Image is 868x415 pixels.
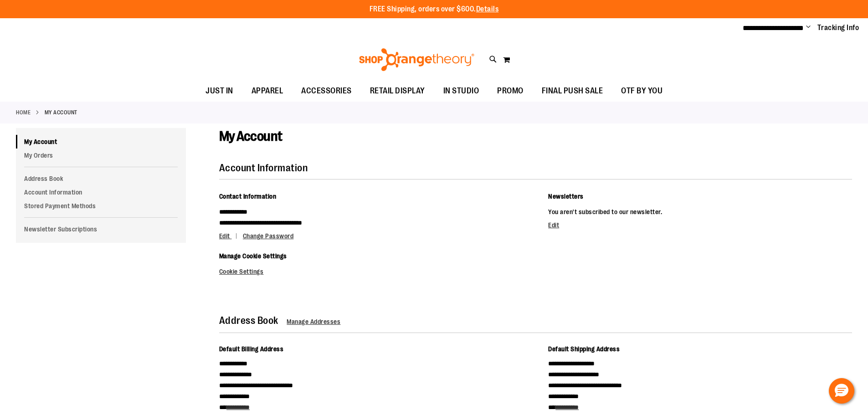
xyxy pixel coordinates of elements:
a: OTF BY YOU [612,81,672,102]
span: Default Shipping Address [548,345,620,353]
a: Account Information [16,185,186,199]
strong: Account Information [219,162,308,174]
span: ACCESSORIES [301,81,352,101]
a: Tracking Info [817,23,859,33]
span: RETAIL DISPLAY [370,81,425,101]
a: IN STUDIO [434,81,488,102]
a: Edit [548,221,559,229]
span: Manage Cookie Settings [219,252,287,260]
span: APPAREL [252,81,283,101]
a: RETAIL DISPLAY [361,81,434,102]
img: Shop Orangetheory [358,48,476,71]
a: Address Book [16,172,186,185]
a: Newsletter Subscriptions [16,222,186,236]
span: Default Billing Address [219,345,284,353]
span: IN STUDIO [443,81,479,101]
button: Hello, have a question? Let’s chat. [829,378,854,404]
span: OTF BY YOU [621,81,663,101]
p: FREE Shipping, orders over $600. [370,4,499,15]
span: My Account [219,128,282,144]
a: Details [476,5,499,13]
a: Cookie Settings [219,268,264,275]
a: Manage Addresses [287,318,340,325]
span: Contact Information [219,193,277,200]
span: PROMO [497,81,524,101]
button: Account menu [806,23,811,32]
strong: My Account [45,108,77,117]
a: My Account [16,135,186,149]
a: FINAL PUSH SALE [533,81,612,102]
a: ACCESSORIES [292,81,361,102]
a: Edit [219,232,241,240]
a: Change Password [243,232,294,240]
p: You aren't subscribed to our newsletter. [548,206,852,217]
a: APPAREL [242,81,293,102]
a: Stored Payment Methods [16,199,186,213]
span: FINAL PUSH SALE [542,81,603,101]
a: JUST IN [196,81,242,102]
span: Edit [219,232,230,240]
a: PROMO [488,81,533,102]
strong: Address Book [219,315,278,326]
a: My Orders [16,149,186,162]
span: JUST IN [205,81,233,101]
a: Home [16,108,31,117]
span: Newsletters [548,193,584,200]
